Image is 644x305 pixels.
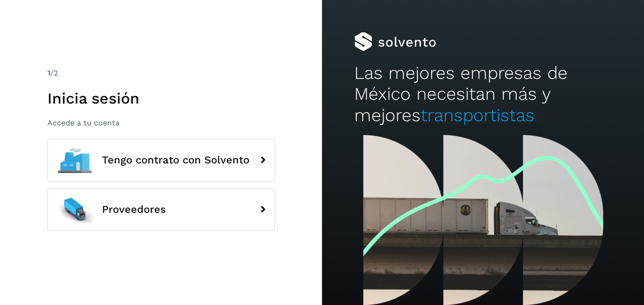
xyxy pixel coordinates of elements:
[354,63,612,126] h2: Las mejores empresas de México necesitan más y mejores
[47,68,50,77] span: 1
[102,154,249,166] span: Tengo contrato con Solvento
[47,118,275,127] p: Accede a tu cuenta
[47,188,275,231] button: Proveedores
[47,139,275,181] button: Tengo contrato con Solvento
[102,204,166,215] span: Proveedores
[47,89,275,107] h1: Inicia sesión
[421,105,534,125] span: transportistas
[47,67,275,79] div: /2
